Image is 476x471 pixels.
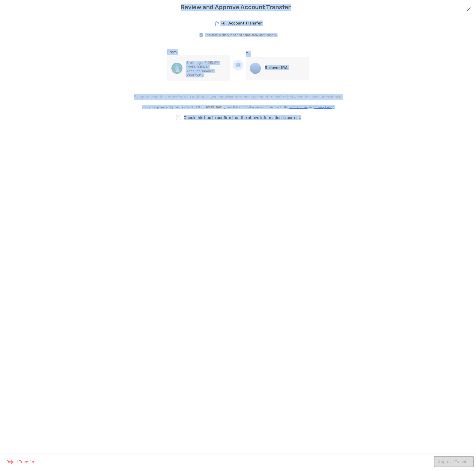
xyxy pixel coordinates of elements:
[246,51,309,57] p: To
[205,33,277,37] p: This data is encrypted and completely confidential.
[289,105,308,109] a: Terms of Use
[172,63,182,74] img: image
[465,6,473,13] button: Close modal
[214,21,262,26] h5: Full Account Transfer
[236,63,240,67] img: Icon arrow
[199,33,203,37] img: icon lock
[186,69,214,73] span: Account Number:
[250,63,261,74] img: Rollover IRA
[134,94,342,100] p: By approving this transfer, you authorize your advisor to submit account transfers between the ac...
[186,61,204,65] span: Brokerage:
[2,456,38,467] button: Reject Transfer
[186,61,226,69] p: FIDELITY INVESTMENTS
[74,105,402,109] p: This site is powered by Zoe Financial, LLC. [PERSON_NAME] uses this information in accordance wit...
[4,4,472,11] h4: Review and Approve Account Transfer
[265,65,288,70] h4: Rollover IRA
[314,105,334,109] a: Privacy Policy
[186,69,226,77] p: 215876818
[167,49,230,55] p: From
[74,112,402,123] div: Check this box to confirm that the above information is correct.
